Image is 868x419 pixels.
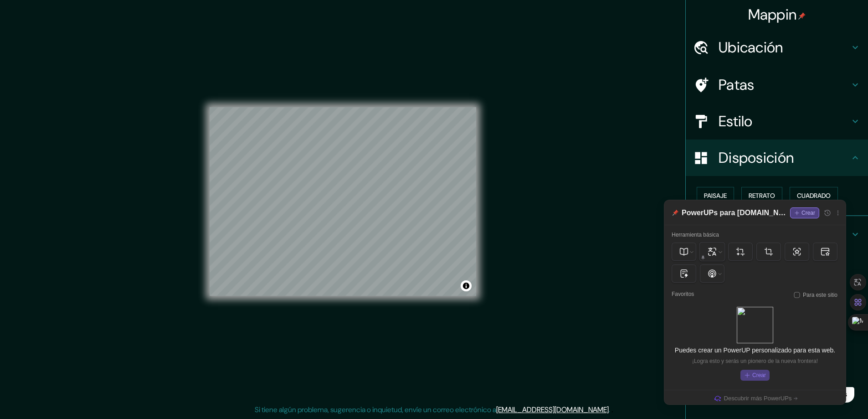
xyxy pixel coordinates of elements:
button: Cuadrado [790,187,838,204]
div: Ubicación [686,29,868,66]
div: Estilo [686,103,868,140]
button: Paisaje [697,187,734,204]
font: Cuadrado [797,191,831,200]
a: [EMAIL_ADDRESS][DOMAIN_NAME] [496,405,609,414]
button: Activar o desactivar atribución [461,280,472,291]
font: Ubicación [719,38,783,57]
font: Estilo [719,112,753,131]
canvas: Mapa [210,107,476,296]
font: Retrato [749,191,775,200]
font: . [611,404,613,414]
button: Retrato [741,187,782,204]
font: Contáctenos [21,7,60,15]
img: pin-icon.png [798,12,806,20]
font: Disposición [719,148,794,167]
font: Patas [719,75,755,94]
div: Patas [686,67,868,103]
font: . [609,405,610,414]
font: Mappin [748,5,797,24]
font: Si tiene algún problema, sugerencia o inquietud, envíe un correo electrónico a [255,405,496,414]
font: Paisaje [704,191,727,200]
div: Disposición [686,140,868,176]
font: . [610,404,611,414]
